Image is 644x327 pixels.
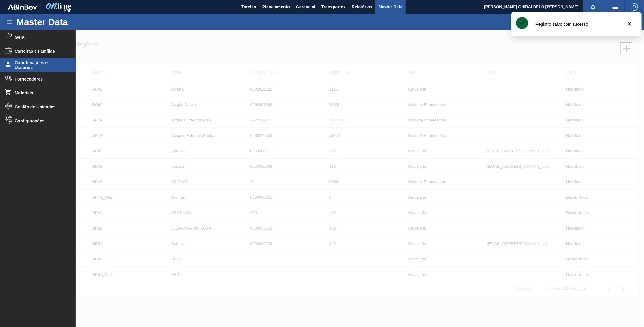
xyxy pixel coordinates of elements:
[631,3,638,11] img: Logout
[16,18,124,25] h1: Master Data
[15,91,65,95] span: Materiais
[15,104,65,109] span: Gestão de Unidades
[296,3,315,11] span: Gerencial
[15,118,65,123] span: Configurações
[15,49,65,54] span: Carteiras e Famílias
[15,60,65,70] span: Coordenações e Usuários
[321,3,346,11] span: Transportes
[583,3,603,11] button: Notificações
[262,3,290,11] span: Planejamento
[611,3,619,11] img: userActions
[15,35,65,40] span: Geral
[378,3,402,11] span: Master Data
[352,3,372,11] span: Relatórios
[8,4,37,10] img: TNhmsLtSVTkK8tSr43FrP2fwEKptu5GPRR3wAAAABJRU5ErkJggg==
[241,3,256,11] span: Tarefas
[15,77,65,81] span: Fornecedores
